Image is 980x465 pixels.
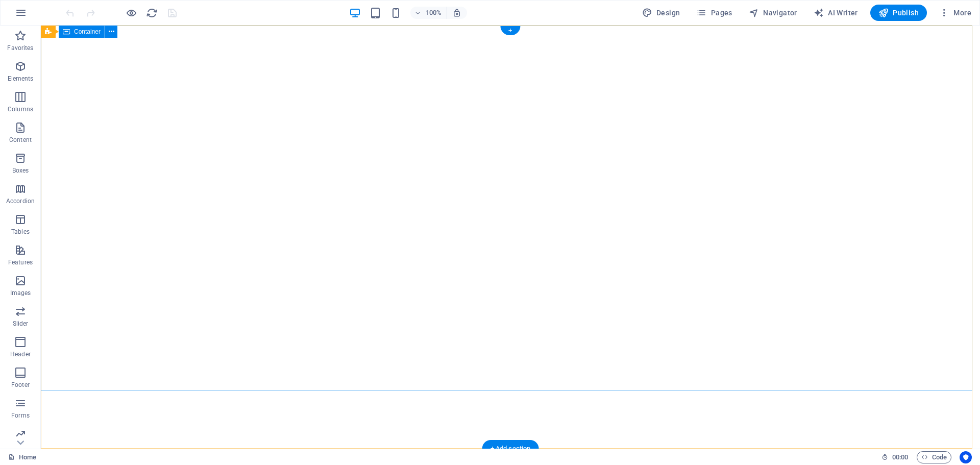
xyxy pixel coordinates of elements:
button: 100% [410,7,447,19]
p: Elements [8,75,34,83]
i: Reload page [146,7,158,19]
button: AI Writer [810,5,862,21]
p: Content [9,136,32,144]
button: Publish [870,5,927,21]
span: 00 00 [892,451,908,463]
p: Forms [11,411,30,420]
span: Pages [696,8,732,18]
p: Header [10,350,31,358]
span: More [939,8,971,18]
p: Slider [13,320,29,328]
span: Publish [878,8,919,18]
span: Container [74,29,101,35]
p: Images [10,289,31,297]
button: Navigator [745,5,801,21]
p: Boxes [12,166,29,175]
div: + [500,26,520,35]
p: Footer [11,381,30,389]
p: Features [8,258,33,266]
div: + Add section [482,440,539,457]
h6: Session time [881,451,909,463]
div: Design (Ctrl+Alt+Y) [638,5,684,21]
span: Code [921,451,947,463]
button: Usercentrics [960,451,972,463]
button: Click here to leave preview mode and continue editing [125,7,137,19]
p: Accordion [6,197,35,205]
button: Pages [692,5,736,21]
span: AI Writer [814,8,858,18]
button: Code [917,451,951,463]
button: reload [145,7,158,19]
span: Navigator [749,8,797,18]
span: : [899,453,901,461]
p: Favorites [7,44,33,52]
a: Click to cancel selection. Double-click to open Pages [8,451,36,463]
p: Tables [11,228,30,236]
button: More [935,5,975,21]
button: Design [638,5,684,21]
h6: 100% [426,7,442,19]
span: Design [642,8,680,18]
i: On resize automatically adjust zoom level to fit chosen device. [452,8,461,17]
p: Columns [8,105,33,113]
